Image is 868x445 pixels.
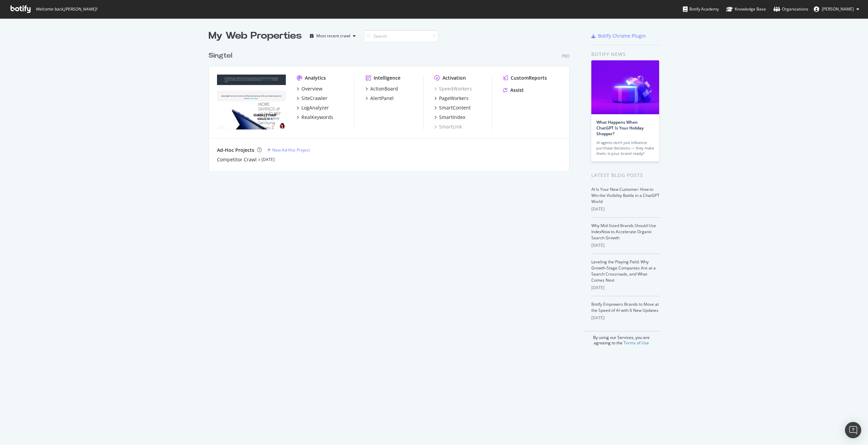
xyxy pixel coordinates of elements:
div: Overview [301,85,322,92]
div: PageWorkers [439,95,469,102]
a: SmartContent [434,104,471,111]
a: What Happens When ChatGPT Is Your Holiday Shopper? [596,119,644,137]
div: CustomReports [511,75,547,81]
a: Terms of Use [624,340,649,346]
div: [DATE] [591,315,659,321]
div: My Web Properties [209,29,302,43]
a: Botify Empowers Brands to Move at the Speed of AI with 6 New Updates [591,301,659,313]
div: ActionBoard [370,85,398,92]
div: AI agents don’t just influence purchase decisions — they make them. Is your brand ready? [596,140,654,156]
div: SmartContent [439,104,471,111]
span: Hin Zi Wong [822,6,854,12]
a: CustomReports [503,75,547,81]
div: Knowledge Base [726,6,766,13]
div: [DATE] [591,206,659,212]
a: SmartIndex [434,114,465,121]
div: Analytics [305,75,326,81]
div: New Ad-Hoc Project [272,147,310,153]
a: Assist [503,87,524,94]
a: AlertPanel [366,95,394,102]
button: Most recent crawl [307,31,358,41]
div: grid [209,43,575,171]
div: Assist [510,87,524,94]
input: Search [364,30,438,42]
a: LogAnalyzer [297,104,329,111]
div: By using our Services, you are agreeing to the [583,331,659,346]
div: Pro [562,53,570,59]
a: SiteCrawler [297,95,328,102]
div: Intelligence [374,75,400,81]
a: New Ad-Hoc Project [267,147,310,153]
div: Ad-Hoc Projects [217,147,254,154]
div: Most recent crawl [316,34,350,38]
div: Latest Blog Posts [591,171,659,179]
a: SpeedWorkers [434,85,472,92]
a: Overview [297,85,322,92]
div: [DATE] [591,285,659,291]
div: [DATE] [591,242,659,248]
a: Singtel [209,51,235,61]
a: PageWorkers [434,95,469,102]
div: Botify news [591,50,659,58]
div: SmartIndex [439,114,465,121]
div: Botify Chrome Plugin [598,33,646,39]
a: [DATE] [261,157,275,162]
div: Botify Academy [683,6,719,13]
a: ActionBoard [366,85,398,92]
a: Botify Chrome Plugin [591,33,646,39]
div: Singtel [209,51,232,61]
button: [PERSON_NAME] [808,4,865,15]
a: Competitor Crawl [217,156,257,163]
a: AI Is Your New Customer: How to Win the Visibility Battle in a ChatGPT World [591,186,659,204]
div: LogAnalyzer [301,104,329,111]
img: What Happens When ChatGPT Is Your Holiday Shopper? [591,60,659,114]
div: Open Intercom Messenger [845,422,861,438]
a: Why Mid-Sized Brands Should Use IndexNow to Accelerate Organic Search Growth [591,223,656,241]
div: Activation [442,75,466,81]
span: Welcome back, [PERSON_NAME] ! [36,6,97,12]
img: singtel.com [217,75,286,129]
a: Leveling the Playing Field: Why Growth-Stage Companies Are at a Search Crossroads, and What Comes... [591,259,656,283]
div: Organizations [773,6,808,13]
div: SiteCrawler [301,95,328,102]
a: SmartLink [434,123,462,130]
div: RealKeywords [301,114,333,121]
div: AlertPanel [370,95,394,102]
a: RealKeywords [297,114,333,121]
